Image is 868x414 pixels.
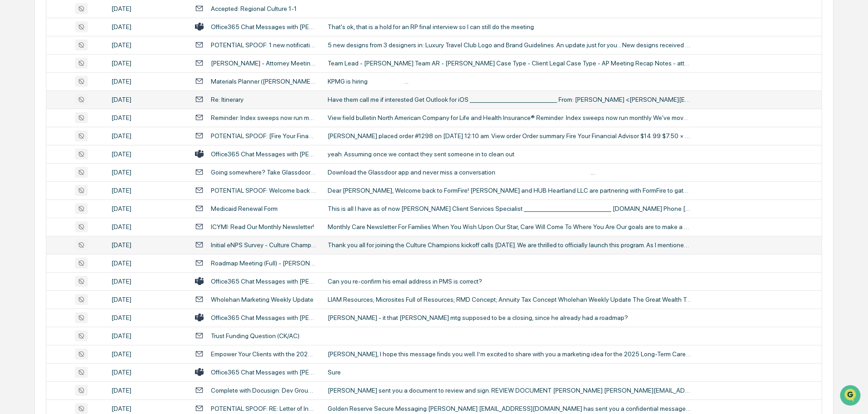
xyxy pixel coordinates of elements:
div: Team Lead - [PERSON_NAME] Team AR - [PERSON_NAME] Case Type - Client Legal Case Type - AP Meeting... [328,60,691,67]
div: [DATE] [111,23,184,30]
div: Office365 Chat Messages with [PERSON_NAME], [PERSON_NAME] on [DATE] [211,314,317,321]
div: [DATE] [111,369,184,376]
div: Sure [328,369,691,376]
div: POTENTIAL SPOOF: [Fire Your Financial Advisor by [PERSON_NAME]] Order #1298 placed by [PERSON_NAME] [211,132,317,140]
div: Going somewhere? Take Glassdoor with you. [211,169,317,176]
span: Data Lookup [18,132,57,141]
div: Download the Glassdoor app and never miss a conversation ‌ ‌ ‌ ‌ ‌ ‌ ‌ ‌ ‌ ‌ ‌ ‌ ‌ ‌ ‌ ‌ ‌ ‌ ‌ ‌ ... [328,169,691,176]
div: Materials Planner ([PERSON_NAME]) at NetJets and 7 more jobs in [GEOGRAPHIC_DATA], [GEOGRAPHIC_DA... [211,78,317,85]
div: We're available if you need us! [31,79,115,86]
div: Monthly Care Newsletter For Families When You Wish Upon Our Star, Care Will Come To Where You Are... [328,223,691,230]
div: Initial eNPS Survey - Culture Champions program [211,241,317,249]
div: Office365 Chat Messages with [PERSON_NAME], [PERSON_NAME] on [DATE] [211,150,317,158]
div: Empower Your Clients with the 2025 Long-Term Care Planning Guide [211,350,317,358]
div: POTENTIAL SPOOF: RE: Letter of Instruction [211,405,317,412]
span: Preclearance [18,115,59,124]
div: Trust Funding Question (CK/AC) [211,332,299,339]
div: [DATE] [111,241,184,249]
div: [DATE] [111,278,184,285]
div: [DATE] [111,60,184,67]
div: That's ok, that is a hold for an RP final interview so I can still do the meeting [328,23,691,30]
div: [DATE] [111,96,184,103]
div: 5 new designs from 3 designers in: Luxury Travel Club Logo and Brand Guidelines. An update just f... [328,41,691,49]
div: ICYMI: Read Our Monthly Newsletter! [211,223,314,230]
div: [DATE] [111,187,184,194]
div: [PERSON_NAME] placed order #1298 on [DATE] 12:10 am. View order Order summary Fire Your Financial... [328,132,691,140]
a: 🔎Data Lookup [5,128,61,145]
div: POTENTIAL SPOOF: 1 new notification on 99designs [211,41,317,49]
div: View field bulletin North American Company for Life and Health Insurance® Reminder: Index sweeps ... [328,114,691,121]
div: [DATE] [111,259,184,267]
div: yeah. Assuming once we contact they sent someone in to clean out [328,150,691,158]
span: Attestations [75,115,113,124]
div: [DATE] [111,332,184,339]
div: POTENTIAL SPOOF: Welcome back to FormFire [211,187,317,194]
div: [DATE] [111,150,184,158]
button: Start new chat [155,72,165,83]
div: [PERSON_NAME] sent you a document to review and sign. REVIEW DOCUMENT [PERSON_NAME] [PERSON_NAME]... [328,387,691,394]
div: [DATE] [111,132,184,140]
div: [DATE] [111,314,184,321]
div: Golden Reserve Secure Messaging [PERSON_NAME] [EMAIL_ADDRESS][DOMAIN_NAME] has sent you a confide... [328,405,691,412]
div: [DATE] [111,205,184,212]
div: [DATE] [111,223,184,230]
div: 🗄️ [66,115,73,123]
iframe: Open customer support [839,384,863,409]
div: Office365 Chat Messages with [PERSON_NAME], [PERSON_NAME] on [DATE] [211,278,317,285]
div: [PERSON_NAME], I hope this message finds you well. I’m excited to share with you a marketing idea... [328,350,691,358]
div: [DATE] [111,350,184,358]
div: [DATE] [111,114,184,121]
div: Start new chat [31,70,149,79]
div: [DATE] [111,5,184,12]
div: [DATE] [111,41,184,49]
div: This is all I have as of now [PERSON_NAME] Client Services Specialist ___________________________... [328,205,691,212]
div: Office365 Chat Messages with [PERSON_NAME], [PERSON_NAME], [PERSON_NAME], [PERSON_NAME] on [DATE] [211,23,317,30]
div: Reminder: Index sweeps now run monthly [211,114,317,121]
div: KPMG is hiring ‌​‍‎‏﻿ ‌​‍‎‏﻿ ‌​‍‎‏﻿ ‌​‍‎‏﻿ ‌​‍‎‏﻿ ‌​‍‎‏﻿ ‌​‍‎‏﻿ ‌​‍‎‏﻿ ‌​‍‎‏﻿ ‌​‍‎‏﻿ ‌​‍‎‏﻿ ‌​‍‎‏... [328,78,691,85]
div: Medicaid Renewal Form [211,205,278,212]
div: LIAM Resources; Microsites Full of Resources; RMD Concept; Annuity Tax Concept Wholehan Weekly Up... [328,296,691,303]
div: Can you re-confirm his email address in PMS is correct? [328,278,691,285]
div: [DATE] [111,405,184,412]
div: Re: Itinerary [211,96,244,103]
span: Pylon [90,154,110,161]
div: [DATE] [111,296,184,303]
a: 🗄️Attestations [62,111,116,127]
div: [DATE] [111,387,184,394]
div: [DATE] [111,169,184,176]
img: 1746055101610-c473b297-6a78-478c-a979-82029cc54cd1 [9,70,25,86]
div: [PERSON_NAME] - it that [PERSON_NAME] mtg supposed to be a closing, since he already had a roadmap? [328,314,691,321]
div: Complete with Docusign: Dev Group - Golden Ticket Travel Club SMLLC Operating Agreement [211,387,317,394]
div: 🖐️ [9,115,16,123]
div: [PERSON_NAME] - Attorney Meeting - [DATE] [211,60,317,67]
div: Dear [PERSON_NAME], Welcome back to FormFire! [PERSON_NAME] and HUB Heartland LLC are partnering ... [328,187,691,194]
a: Powered byPylon [64,154,110,161]
p: How can we help? [9,19,165,34]
div: [DATE] [111,78,184,85]
div: Roadmap Meeting (Full) - [PERSON_NAME] [211,259,317,267]
div: 🔎 [9,133,16,140]
div: Office365 Chat Messages with [PERSON_NAME], [PERSON_NAME] on [DATE] [211,369,317,376]
div: Thank you all for joining the Culture Champions kickoff calls [DATE]. We are thrilled to official... [328,241,691,249]
a: 🖐️Preclearance [5,111,62,127]
div: Accepted: Regional Culture 1-1 [211,5,297,12]
div: Wholehan Marketing Weekly Update [211,296,314,303]
div: Have them call me if interested Get Outlook for iOS ________________________________ From: [PERSO... [328,96,691,103]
